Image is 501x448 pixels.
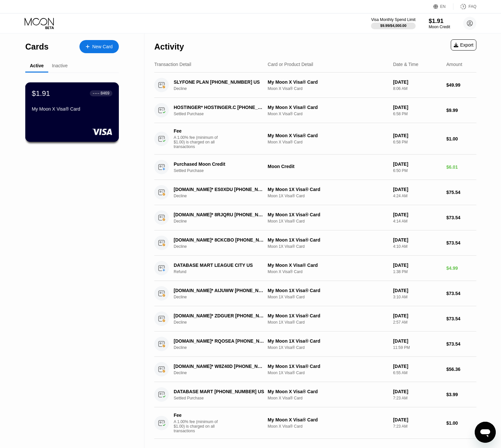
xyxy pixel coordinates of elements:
[429,18,450,25] div: $1.91
[393,396,441,400] div: 7:23 AM
[447,164,476,170] div: $6.01
[447,62,462,67] div: Amount
[393,212,441,217] div: [DATE]
[393,320,441,325] div: 2:57 AM
[393,338,441,344] div: [DATE]
[32,106,112,112] div: My Moon X Visa® Card
[26,83,119,141] div: $1.91● ● ● ●8469My Moon X Visa® Card
[154,281,476,306] div: [DOMAIN_NAME]* AIJUWW [PHONE_NUMBER] USDeclineMy Moon 1X Visa® CardMoon 1X Visa® Card[DATE]3:10 A...
[268,338,388,344] div: My Moon 1X Visa® Card
[174,389,264,394] div: DATABASE MART [PHONE_NUMBER] US
[268,187,388,192] div: My Moon 1X Visa® Card
[30,63,44,68] div: Active
[174,269,271,274] div: Refund
[174,320,271,325] div: Decline
[393,219,441,224] div: 4:14 AM
[393,62,418,67] div: Date & Time
[52,63,68,68] div: Inactive
[393,389,441,394] div: [DATE]
[174,79,264,85] div: SLYFONE PLAN [PHONE_NUMBER] US
[268,62,313,67] div: Card or Product Detail
[174,413,220,418] div: Fee
[393,295,441,299] div: 3:10 AM
[154,42,184,52] div: Activity
[393,112,441,116] div: 6:58 PM
[174,345,271,350] div: Decline
[268,112,388,116] div: Moon X Visa® Card
[154,98,476,123] div: HOSTINGER* HOSTINGER.C [PHONE_NUMBER] CYSettled PurchaseMy Moon X Visa® CardMoon X Visa® Card[DAT...
[268,364,388,369] div: My Moon 1X Visa® Card
[174,112,271,116] div: Settled Purchase
[154,382,476,407] div: DATABASE MART [PHONE_NUMBER] USSettled PurchaseMy Moon X Visa® CardMoon X Visa® Card[DATE]7:23 AM...
[268,79,388,85] div: My Moon X Visa® Card
[393,364,441,369] div: [DATE]
[154,205,476,230] div: [DOMAIN_NAME]* 8RJQRU [PHONE_NUMBER] USDeclineMy Moon 1X Visa® CardMoon 1X Visa® Card[DATE]4:14 A...
[174,212,264,217] div: [DOMAIN_NAME]* 8RJQRU [PHONE_NUMBER] US
[268,263,388,268] div: My Moon X Visa® Card
[268,140,388,144] div: Moon X Visa® Card
[32,89,50,97] div: $1.91
[453,3,476,10] div: FAQ
[268,244,388,249] div: Moon 1X Visa® Card
[154,256,476,281] div: DATABASE MART LEAGUE CITY USRefundMy Moon X Visa® CardMoon X Visa® Card[DATE]1:38 PM$4.99
[79,40,119,53] div: New Card
[174,263,264,268] div: DATABASE MART LEAGUE CITY US
[393,79,441,85] div: [DATE]
[268,345,388,350] div: Moon 1X Visa® Card
[268,212,388,217] div: My Moon 1X Visa® Card
[268,389,388,394] div: My Moon X Visa® Card
[93,92,99,94] div: ● ● ● ●
[174,168,271,173] div: Settled Purchase
[429,18,450,29] div: $1.91Moon Credit
[268,237,388,243] div: My Moon 1X Visa® Card
[371,17,415,22] div: Visa Monthly Spend Limit
[174,396,271,400] div: Settled Purchase
[268,295,388,299] div: Moon 1X Visa® Card
[393,244,441,249] div: 4:10 AM
[393,105,441,110] div: [DATE]
[100,91,109,96] div: 8469
[174,135,223,149] div: A 1.00% fee (minimum of $1.00) is charged on all transactions
[154,123,476,155] div: FeeA 1.00% fee (minimum of $1.00) is charged on all transactionsMy Moon X Visa® CardMoon X Visa® ...
[447,316,476,321] div: $73.54
[174,194,271,198] div: Decline
[154,73,476,98] div: SLYFONE PLAN [PHONE_NUMBER] USDeclineMy Moon X Visa® CardMoon X Visa® Card[DATE]8:06 AM$49.99
[447,392,476,397] div: $3.99
[268,269,388,274] div: Moon X Visa® Card
[393,194,441,198] div: 4:24 AM
[447,82,476,88] div: $49.99
[268,105,388,110] div: My Moon X Visa® Card
[393,140,441,144] div: 6:58 PM
[154,357,476,382] div: [DOMAIN_NAME]* W8Z40D [PHONE_NUMBER] USDeclineMy Moon 1X Visa® CardMoon 1X Visa® Card[DATE]6:55 A...
[154,180,476,205] div: [DOMAIN_NAME]* ES0XDU [PHONE_NUMBER] USDeclineMy Moon 1X Visa® CardMoon 1X Visa® Card[DATE]4:24 A...
[393,168,441,173] div: 6:50 PM
[154,407,476,439] div: FeeA 1.00% fee (minimum of $1.00) is charged on all transactionsMy Moon X Visa® CardMoon X Visa® ...
[468,4,476,9] div: FAQ
[393,269,441,274] div: 1:38 PM
[25,42,49,52] div: Cards
[447,215,476,220] div: $73.54
[393,237,441,243] div: [DATE]
[475,422,496,443] iframe: Button to launch messaging window
[268,194,388,198] div: Moon 1X Visa® Card
[268,219,388,224] div: Moon 1X Visa® Card
[174,419,223,433] div: A 1.00% fee (minimum of $1.00) is charged on all transactions
[268,86,388,91] div: Moon X Visa® Card
[447,420,476,426] div: $1.00
[174,313,264,318] div: [DOMAIN_NAME]* ZDGUER [PHONE_NUMBER] US
[393,345,441,350] div: 11:59 PM
[154,331,476,357] div: [DOMAIN_NAME]* RQOSEA [PHONE_NUMBER] USDeclineMy Moon 1X Visa® CardMoon 1X Visa® Card[DATE]11:59 ...
[268,164,388,169] div: Moon Credit
[447,136,476,141] div: $1.00
[380,24,406,28] div: $9.99 / $4,000.00
[454,42,473,48] div: Export
[447,190,476,195] div: $75.54
[174,295,271,299] div: Decline
[92,44,113,50] div: New Card
[393,263,441,268] div: [DATE]
[154,306,476,331] div: [DOMAIN_NAME]* ZDGUER [PHONE_NUMBER] USDeclineMy Moon 1X Visa® CardMoon 1X Visa® Card[DATE]2:57 A...
[447,291,476,296] div: $73.54
[174,371,271,375] div: Decline
[371,17,415,29] div: Visa Monthly Spend Limit$9.99/$4,000.00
